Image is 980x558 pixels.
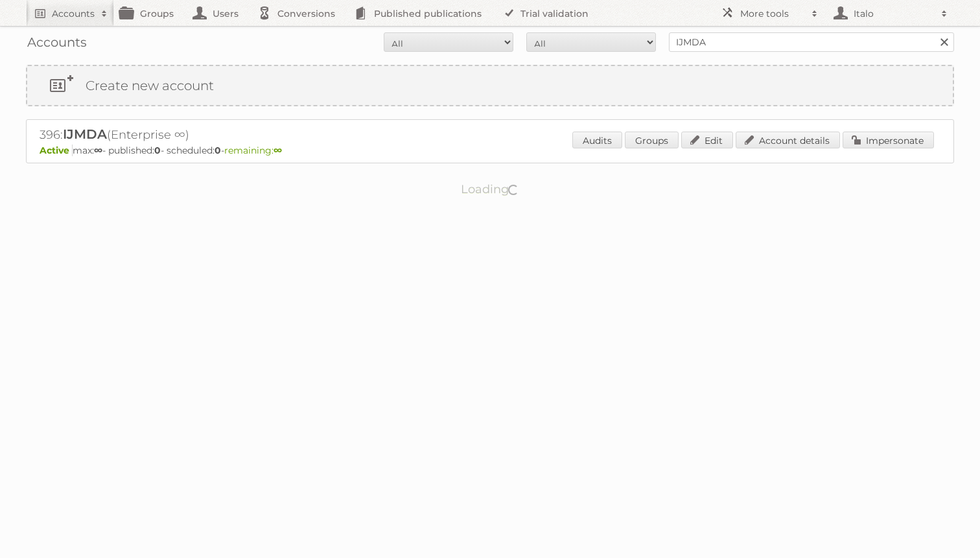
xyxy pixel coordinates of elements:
[40,145,940,156] p: max: - published: - scheduled: -
[625,132,679,148] a: Groups
[52,7,95,20] h2: Accounts
[224,145,282,156] span: remaining:
[27,66,953,105] a: Create new account
[40,145,73,156] span: Active
[843,132,934,148] a: Impersonate
[63,126,107,142] span: IJMDA
[154,145,161,156] strong: 0
[40,126,493,143] h2: 396: (Enterprise ∞)
[736,132,840,148] a: Account details
[420,176,561,202] p: Loading
[740,7,805,20] h2: More tools
[274,145,282,156] strong: ∞
[681,132,733,148] a: Edit
[94,145,102,156] strong: ∞
[572,132,622,148] a: Audits
[215,145,221,156] strong: 0
[850,7,935,20] h2: Italo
